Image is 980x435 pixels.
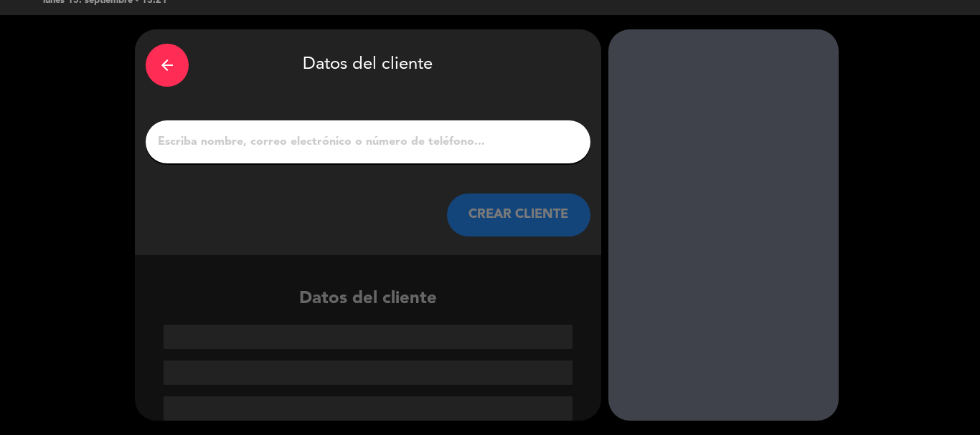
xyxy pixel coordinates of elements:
div: Datos del cliente [135,285,601,421]
input: Escriba nombre, correo electrónico o número de teléfono... [156,132,580,152]
button: CREAR CLIENTE [447,193,590,236]
i: arrow_back [159,57,176,74]
div: Datos del cliente [146,40,590,90]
